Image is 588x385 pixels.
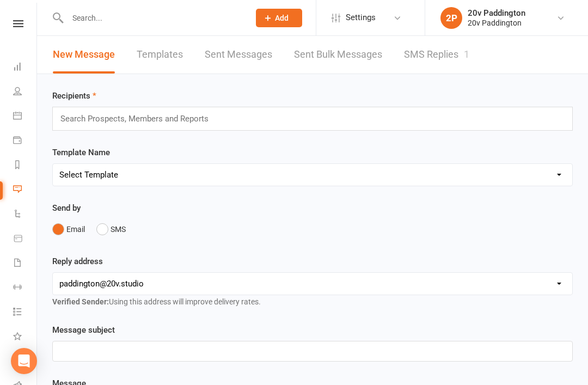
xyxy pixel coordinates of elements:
strong: Verified Sender: [52,297,109,306]
a: Sent Bulk Messages [294,36,382,74]
div: 20v Paddington [468,18,525,28]
a: Reports [13,154,38,178]
div: 20v Paddington [468,8,525,18]
a: Payments [13,129,38,154]
div: 1 [464,48,469,60]
div: Open Intercom Messenger [11,348,37,374]
div: 2P [440,7,462,29]
label: Reply address [52,255,103,268]
a: New Message [53,36,115,74]
label: Send by [52,201,81,215]
a: Templates [137,36,183,74]
label: Message subject [52,323,115,337]
button: SMS [96,219,126,240]
span: Using this address will improve delivery rates. [52,297,261,306]
label: Recipients [52,89,96,102]
a: Sent Messages [205,36,272,74]
button: Add [256,9,302,27]
label: Template Name [52,146,110,159]
button: Email [52,219,85,240]
a: What's New [13,325,38,350]
a: SMS Replies1 [404,36,469,74]
a: Product Sales [13,227,38,252]
a: Dashboard [13,56,38,80]
input: Search Prospects, Members and Reports [59,112,219,126]
input: Search... [64,10,242,26]
a: People [13,80,38,105]
a: Calendar [13,105,38,129]
span: Add [275,14,289,22]
span: Settings [346,5,376,30]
